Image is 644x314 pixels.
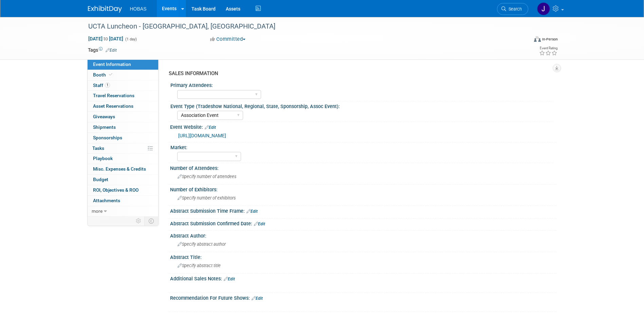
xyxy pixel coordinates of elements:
[88,185,158,195] a: ROI, Objectives & ROO
[88,133,158,143] a: Sponsorships
[542,37,558,42] div: In-Person
[88,154,158,164] a: Playbook
[92,145,104,151] span: Tasks
[170,231,556,239] div: Abstract Author:
[93,62,131,67] span: Event Information
[93,93,134,98] span: Travel Reservations
[88,143,158,154] a: Tasks
[178,242,226,247] span: Specify abstract author
[537,2,550,15] img: Jamie Coe
[106,48,117,53] a: Edit
[170,163,556,172] div: Number of Attendees:
[88,70,158,80] a: Booth
[88,81,158,91] a: Staff1
[88,101,158,111] a: Asset Reservations
[88,112,158,122] a: Giveaways
[488,35,558,46] div: Event Format
[144,216,158,225] td: Toggle Event Tabs
[170,293,556,302] div: Recommendation For Future Shows:
[130,6,147,12] span: HOBAS
[88,6,122,13] img: ExhibitDay
[93,103,133,109] span: Asset Reservations
[93,124,116,130] span: Shipments
[170,185,556,193] div: Number of Exhibitors:
[252,296,263,301] a: Edit
[88,36,124,42] span: [DATE] [DATE]
[534,36,541,42] img: Format-Inperson.png
[170,80,553,89] div: Primary Attendees:
[170,122,556,131] div: Event Website:
[178,174,236,179] span: Specify number of attendees
[93,114,115,119] span: Giveaways
[169,70,551,77] div: SALES INFORMATION
[93,166,146,172] span: Misc. Expenses & Credits
[506,6,522,12] span: Search
[224,277,235,281] a: Edit
[88,196,158,206] a: Attachments
[88,122,158,133] a: Shipments
[93,83,110,88] span: Staff
[88,206,158,216] a: more
[93,198,120,203] span: Attachments
[170,206,556,215] div: Abstract Submission Time Frame:
[93,72,114,77] span: Booth
[170,274,556,282] div: Additional Sales Notes:
[92,208,103,214] span: more
[93,177,108,182] span: Budget
[86,20,518,33] div: UCTA Luncheon - [GEOGRAPHIC_DATA], [GEOGRAPHIC_DATA]
[170,219,556,227] div: Abstract Submission Confirmed Date:
[133,216,145,225] td: Personalize Event Tab Strip
[170,252,556,261] div: Abstract Title:
[125,37,137,41] span: (1 day)
[205,125,216,130] a: Edit
[497,3,528,15] a: Search
[539,47,557,50] div: Event Rating
[103,36,109,41] span: to
[93,156,113,161] span: Playbook
[254,222,265,226] a: Edit
[88,47,117,53] td: Tags
[88,91,158,101] a: Travel Reservations
[93,187,139,193] span: ROI, Objectives & ROO
[208,36,248,43] button: Committed
[178,263,221,268] span: Specify abstract title
[170,142,553,151] div: Market:
[88,164,158,174] a: Misc. Expenses & Credits
[93,135,122,140] span: Sponsorships
[109,73,112,76] i: Booth reservation complete
[88,59,158,70] a: Event Information
[178,195,236,200] span: Specify number of exhibitors
[170,101,553,110] div: Event Type (Tradeshow National, Regional, State, Sponsorship, Assoc Event):
[178,133,226,138] a: [URL][DOMAIN_NAME]
[88,175,158,185] a: Budget
[246,209,258,214] a: Edit
[105,83,110,88] span: 1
